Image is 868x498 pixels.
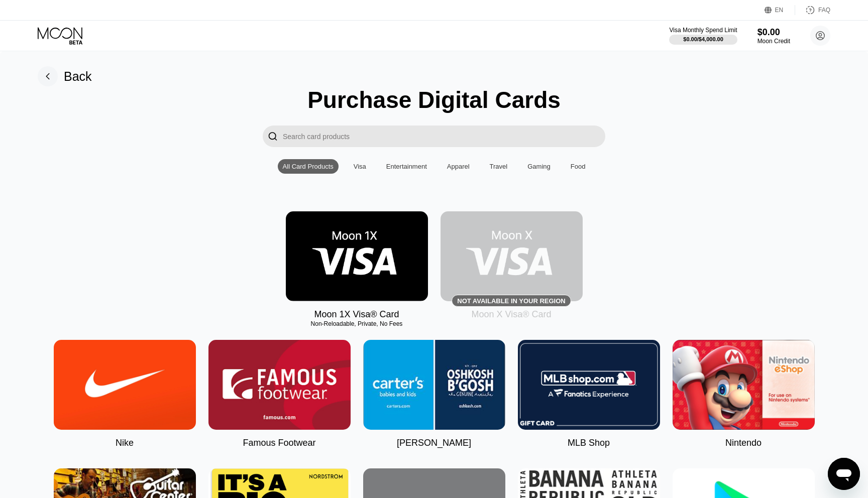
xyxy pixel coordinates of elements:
div: Gaming [527,163,551,170]
div: Visa [354,163,366,170]
div: Apparel [447,163,470,170]
div: EN [775,7,784,14]
div: Non-Reloadable, Private, No Fees [286,320,428,327]
div: Travel [490,163,508,170]
div: Entertainment [381,159,432,174]
div: [PERSON_NAME] [397,438,471,448]
div: Not available in your region [457,297,565,305]
div: Food [566,159,591,174]
div: Apparel [442,159,475,174]
div: Nike [116,438,134,448]
div: Not available in your region [441,211,583,301]
div: Moon 1X Visa® Card [314,309,399,320]
div: FAQ [795,5,830,15]
div: Famous Footwear [243,438,315,448]
div: Visa Monthly Spend Limit$0.00/$4,000.00 [669,27,737,45]
div: Gaming [522,159,556,174]
div: All Card Products [283,163,334,170]
div: $0.00 [757,27,790,38]
div: Moon Credit [757,38,790,45]
div: $0.00 / $4,000.00 [683,36,723,42]
div:  [268,131,278,142]
div: Visa Monthly Spend Limit [669,27,737,34]
iframe: Button to launch messaging window [828,458,860,490]
input: Search card products [283,126,605,147]
div: Entertainment [386,163,427,170]
div: Nintendo [725,438,762,448]
div: Travel [485,159,513,174]
div: Back [64,69,92,84]
div: Moon X Visa® Card [471,309,551,320]
div: MLB Shop [568,438,610,448]
div: All Card Products [278,159,339,174]
div: Food [571,163,586,170]
div: Back [38,66,92,86]
div: Visa [349,159,371,174]
div:  [263,126,283,147]
div: FAQ [818,7,830,14]
div: EN [765,5,795,15]
div: $0.00Moon Credit [757,27,790,45]
div: Purchase Digital Cards [307,86,561,113]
